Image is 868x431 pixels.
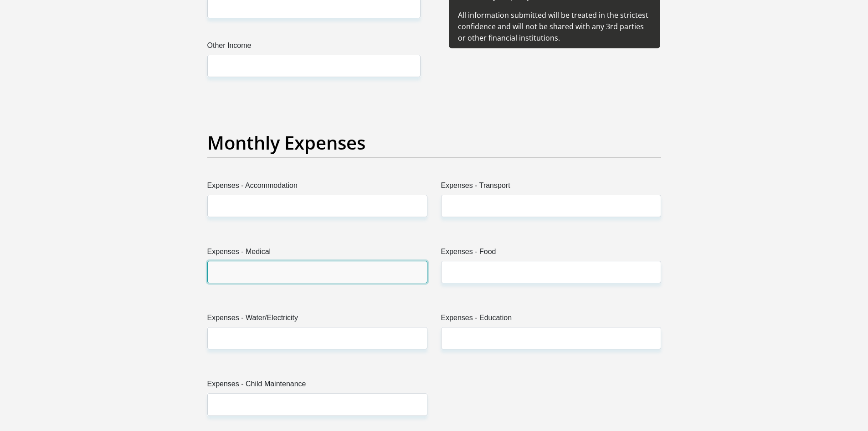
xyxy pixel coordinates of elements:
[207,327,427,349] input: Expenses - Water/Electricity
[441,246,661,261] label: Expenses - Food
[441,261,661,283] input: Expenses - Food
[441,180,661,195] label: Expenses - Transport
[207,393,427,415] input: Expenses - Child Maintenance
[441,327,661,349] input: Expenses - Education
[441,195,661,217] input: Expenses - Transport
[207,379,427,393] label: Expenses - Child Maintenance
[207,40,421,55] label: Other Income
[207,195,427,217] input: Expenses - Accommodation
[207,312,427,327] label: Expenses - Water/Electricity
[207,132,661,154] h2: Monthly Expenses
[207,180,427,195] label: Expenses - Accommodation
[207,55,421,77] input: Other Income
[207,246,427,261] label: Expenses - Medical
[441,312,661,327] label: Expenses - Education
[207,261,427,283] input: Expenses - Medical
